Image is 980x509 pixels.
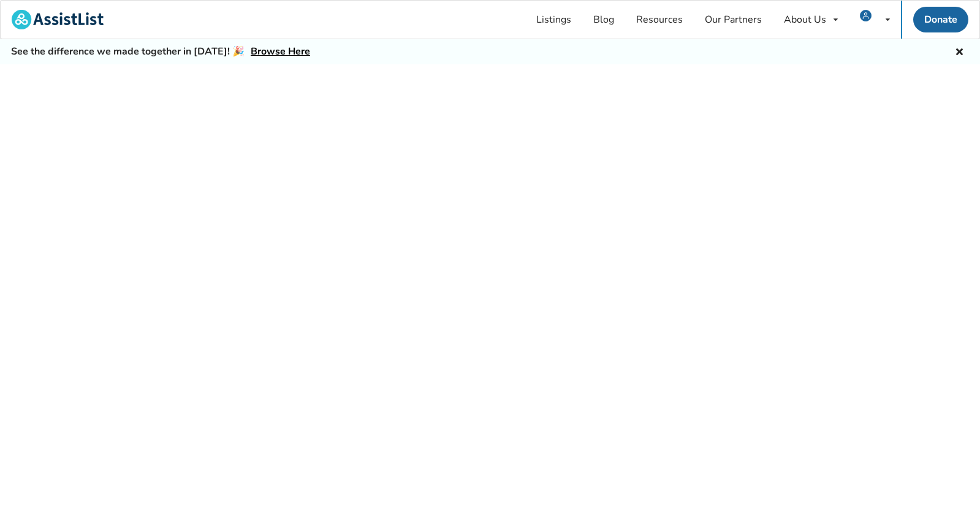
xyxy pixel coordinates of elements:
img: assistlist-logo [12,10,104,29]
a: Our Partners [694,1,773,39]
a: Listings [525,1,582,39]
a: Browse Here [251,45,310,58]
img: user icon [860,10,872,21]
h5: See the difference we made together in [DATE]! 🎉 [11,45,310,58]
a: Resources [625,1,694,39]
a: Donate [913,7,968,32]
div: About Us [784,15,826,25]
a: Blog [582,1,625,39]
